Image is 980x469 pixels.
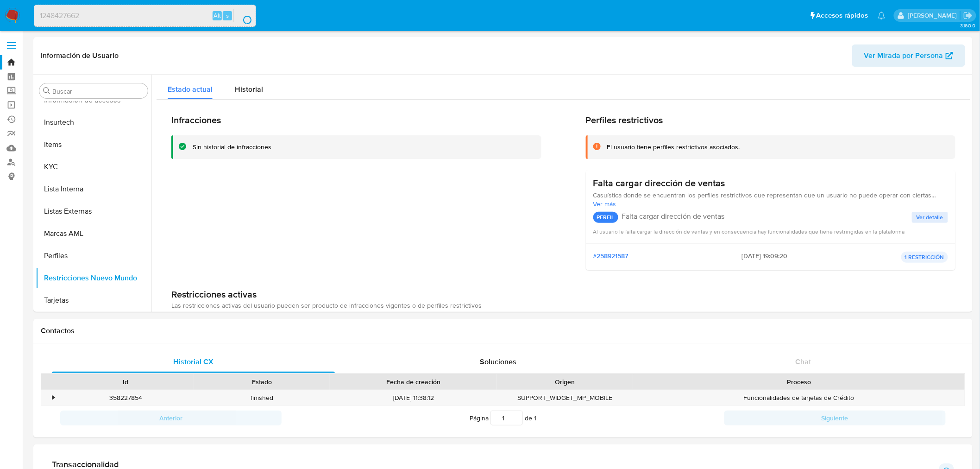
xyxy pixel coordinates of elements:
button: Siguiente [724,411,946,425]
button: search-icon [233,9,252,22]
button: KYC [36,156,151,178]
button: Listas Externas [36,200,151,222]
a: Notificaciones [878,12,886,19]
div: Fecha de creación [336,377,490,387]
button: Anterior [60,411,282,425]
button: Buscar [43,87,50,95]
span: Página de [470,411,536,425]
h1: Contactos [41,326,965,336]
span: Alt [214,11,221,20]
div: Id [64,377,187,387]
span: Soluciones [480,356,517,367]
button: Lista Interna [36,178,151,200]
span: Historial CX [173,356,214,367]
button: Insurtech [36,111,151,133]
button: Restricciones Nuevo Mundo [36,267,151,289]
input: Buscar [52,87,144,95]
div: finished [194,390,330,406]
span: 1 [534,413,536,423]
div: • [52,393,55,402]
div: Funcionalidades de tarjetas de Crédito [633,390,965,406]
input: Buscar usuario o caso... [34,10,256,22]
div: Proceso [640,377,958,387]
button: Ver Mirada por Persona [852,44,965,67]
h1: Información de Usuario [41,51,119,60]
button: Items [36,133,151,156]
div: Estado [200,377,323,387]
span: Chat [796,356,811,367]
button: Perfiles [36,245,151,267]
button: Marcas AML [36,222,151,245]
p: marianathalie.grajeda@mercadolibre.com.mx [908,11,960,20]
span: s [226,11,229,20]
span: Ver Mirada por Persona [864,44,943,67]
a: Salir [963,11,973,20]
span: Accesos rápidos [817,11,868,20]
div: SUPPORT_WIDGET_MP_MOBILE [497,390,633,406]
div: 358227854 [57,390,194,406]
div: [DATE] 11:38:12 [330,390,497,406]
div: Origen [503,377,627,387]
button: Tarjetas [36,289,151,311]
